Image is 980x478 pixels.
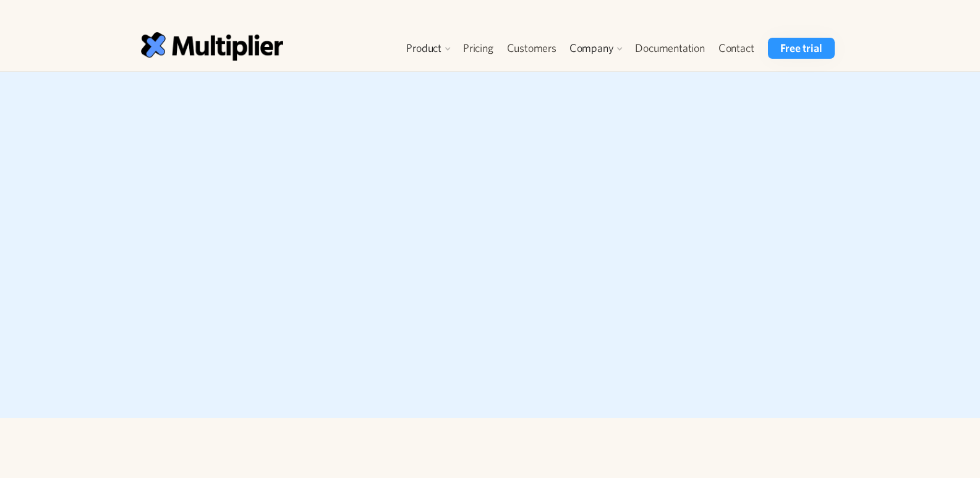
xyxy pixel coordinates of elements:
div: Product [406,41,441,56]
div: Company [569,41,614,56]
div: Company [563,38,629,59]
a: Documentation [628,38,711,59]
a: Free trial [768,38,834,59]
div: Product [400,38,456,59]
a: Customers [500,38,563,59]
a: Pricing [456,38,500,59]
a: Contact [712,38,761,59]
